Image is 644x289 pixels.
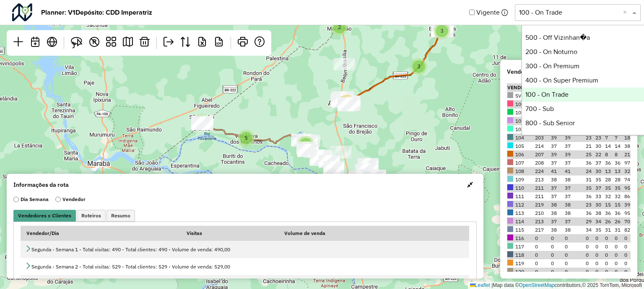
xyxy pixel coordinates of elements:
div: POLLYANA ELLEN [332,92,353,104]
span: Roteiros [81,213,101,218]
div: JOAO BATISTA ALVES D [192,118,213,130]
td: 0 [551,234,564,243]
em: Exibir rótulo [89,37,99,47]
span: KM [216,42,221,45]
div: 6 [297,136,314,152]
td: 0 [551,259,564,268]
td: 0 [595,251,605,259]
td: 211 [535,184,551,192]
td: 30 [595,167,605,175]
td: 7 [614,134,624,142]
div: MERCEARIA MINEIRA [332,91,353,104]
td: 117 [507,243,535,251]
div: Mercearia Bienzzo [349,172,370,184]
td: 38 [564,201,585,209]
div: ITAMAR PIRES DA CUNH [332,95,353,108]
td: 104 [507,134,535,142]
div: JOSENIL NUNES SILVA [310,153,331,165]
td: 38 [551,226,564,234]
td: 39 [551,134,564,142]
td: 36 [585,159,595,167]
td: 0 [585,268,595,276]
td: 120 [507,268,535,276]
td: 0 [551,251,564,259]
div: SEBASTIAO DOS SANTOS [192,117,213,129]
td: 38 [551,201,564,209]
div: BEATRIZ SILVA DOS SA [332,94,353,106]
td: 29 [585,217,595,226]
td: 214 [535,142,551,150]
div: 3 [410,58,427,75]
div: FRANCISCO SOBRINHO [330,94,351,106]
td: 114 [507,217,535,226]
div: ADALTO LOPES SILVA P [192,116,213,129]
td: 36 [614,159,624,167]
td: 0 [624,243,631,251]
div: FRANCISCO SANTANA SI [355,164,376,177]
td: 18 [624,134,631,142]
td: 36 [614,209,624,217]
div: WALDEANE AMORIM SILV [357,163,378,176]
div: RAIMUNDA MARIA CARDO [310,150,331,163]
div: MARIA FELIX DOS REIS [358,158,379,171]
th: Volume de venda [278,226,469,241]
td: 28 [614,175,624,184]
td: 37 [551,159,564,167]
label: Vendedor [55,196,86,203]
td: 0 [595,234,605,243]
td: 97 [624,159,631,167]
div: SERGIO ANTONIO VALEN [332,94,353,106]
a: OpenStreetMap [519,282,555,288]
div: ANTONIO MACHADO ARAU [338,96,359,109]
td: 28 [605,175,614,184]
td: 37 [551,184,564,192]
td: 0 [551,268,564,276]
a: Relatório de km [210,34,227,52]
div: ELIANE DA SILVA ALVE [356,163,377,176]
a: Excluir roteiros [136,34,153,52]
label: Dia Semana [13,196,49,203]
td: 25 [585,150,595,159]
td: 115 [507,226,535,234]
a: Imprimir rotas [234,34,251,52]
a: Exportar frequência em lote [194,34,210,52]
td: 32 [624,167,631,175]
td: 31 [614,226,624,234]
td: 208 [535,159,551,167]
td: 39 [551,150,564,159]
div: 39 [338,95,355,111]
td: 31 [585,175,595,184]
td: 14 [614,142,624,150]
a: Leaflet [470,282,490,288]
div: Parada [371,169,379,184]
div: DIST MADBULL [192,117,213,129]
img: Selecionar atividades - laço [71,37,83,49]
td: 38 [564,226,585,234]
div: NILDETE COSTA PINHO [338,98,359,110]
div: SIMONE BRITO DA SILVA [357,163,378,175]
div: COMERCIAL NP [192,117,213,130]
td: 224 [535,167,551,175]
td: 0 [535,268,551,276]
td: 0 [585,259,595,268]
span: Vendedores x Clientes [18,213,71,218]
td: 34 [595,217,605,226]
div: CLEONICE DE SA MOREI [310,151,331,164]
td: 37 [595,159,605,167]
div: ELENEIDE DO NASCIMEN [364,171,384,183]
td: 0 [614,243,624,251]
div: WELSON DOS SANTOS FE [311,150,332,162]
td: 0 [614,251,624,259]
div: BALNEARIO BOM JESUS [296,142,317,154]
span: 5 [245,135,248,141]
td: 113 [507,209,535,217]
td: 36 [605,209,614,217]
th: Vendedor/Dia [21,226,181,241]
td: 0 [535,234,551,243]
td: 0 [585,243,595,251]
div: MERCA BOM PRECO [332,92,353,105]
div: 60351671 - SUELIA DA SILVA SANTOS [334,58,355,70]
strong: Vendedores [507,67,540,76]
div: ELIZABETH DOS SANTO [310,152,331,164]
td: 219 [535,201,551,209]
